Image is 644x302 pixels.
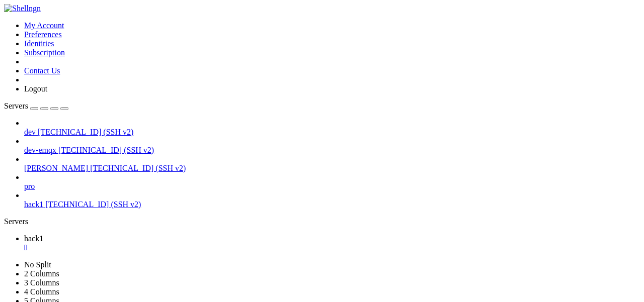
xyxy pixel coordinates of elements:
[4,217,640,226] div: Servers
[24,182,35,190] span: pro
[24,21,64,30] a: My Account
[24,66,60,75] a: Contact Us
[24,234,640,252] a: hack1
[24,191,640,209] li: hack1 [TECHNICAL_ID] (SSH v2)
[24,164,640,173] a: [PERSON_NAME] [TECHNICAL_ID] (SSH v2)
[24,182,640,191] a: pro
[24,146,56,154] span: dev-emqx
[24,137,640,155] li: dev-emqx [TECHNICAL_ID] (SSH v2)
[4,4,41,13] img: Shellngn
[24,278,59,287] a: 3 Columns
[24,269,59,278] a: 2 Columns
[24,200,640,209] a: hack1 [TECHNICAL_ID] (SSH v2)
[24,287,59,296] a: 4 Columns
[24,155,640,173] li: [PERSON_NAME] [TECHNICAL_ID] (SSH v2)
[4,4,513,13] x-row: Connecting [TECHNICAL_ID]...
[45,200,141,209] span: [TECHNICAL_ID] (SSH v2)
[4,102,28,110] span: Servers
[24,164,88,172] span: [PERSON_NAME]
[58,146,154,154] span: [TECHNICAL_ID] (SSH v2)
[24,30,62,39] a: Preferences
[24,243,640,252] a: 
[24,173,640,191] li: pro
[24,119,640,137] li: dev [TECHNICAL_ID] (SSH v2)
[90,164,186,172] span: [TECHNICAL_ID] (SSH v2)
[24,234,43,243] span: hack1
[24,128,36,136] span: dev
[24,48,65,57] a: Subscription
[24,200,43,209] span: hack1
[24,39,54,48] a: Identities
[24,128,640,137] a: dev [TECHNICAL_ID] (SSH v2)
[4,102,68,110] a: Servers
[4,13,8,21] div: (0, 1)
[24,146,640,155] a: dev-emqx [TECHNICAL_ID] (SSH v2)
[24,260,51,269] a: No Split
[24,84,47,93] a: Logout
[38,128,133,136] span: [TECHNICAL_ID] (SSH v2)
